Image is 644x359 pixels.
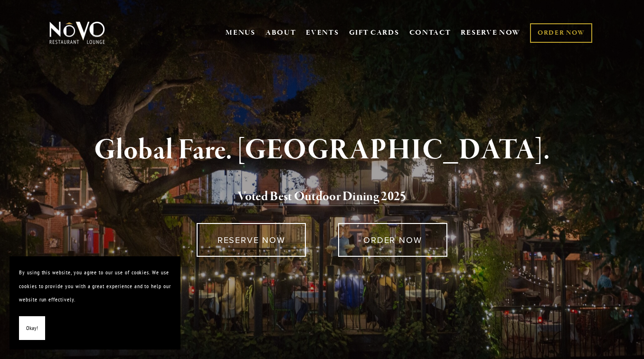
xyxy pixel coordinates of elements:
a: CONTACT [409,24,451,42]
a: RESERVE NOW [197,223,306,257]
h2: 5 [64,187,580,207]
a: ORDER NOW [530,23,592,43]
a: MENUS [226,28,256,38]
section: Cookie banner [9,256,180,349]
a: Voted Best Outdoor Dining 202 [237,188,400,206]
img: Novo Restaurant &amp; Lounge [47,21,107,45]
a: ABOUT [265,28,296,38]
a: RESERVE NOW [461,24,521,42]
a: EVENTS [306,28,339,38]
span: Okay! [26,321,38,335]
strong: Global Fare. [GEOGRAPHIC_DATA]. [94,132,549,168]
p: By using this website, you agree to our use of cookies. We use cookies to provide you with a grea... [19,266,171,307]
a: GIFT CARDS [349,24,399,42]
button: Okay! [19,316,45,340]
a: ORDER NOW [338,223,447,257]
